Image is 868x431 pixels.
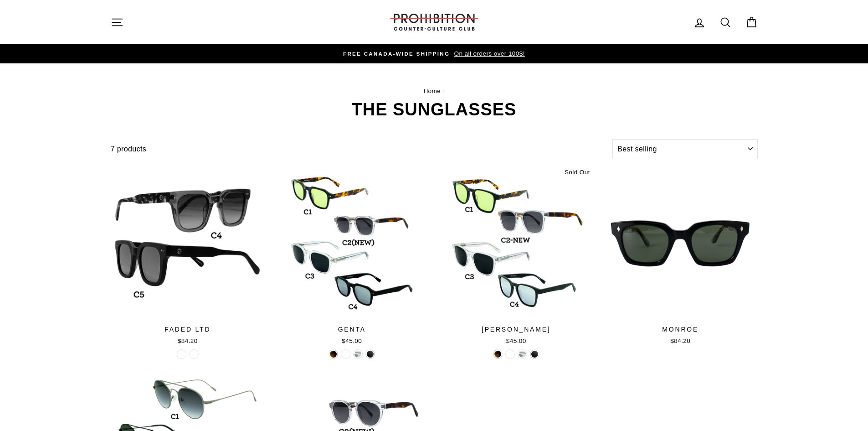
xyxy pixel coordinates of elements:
[275,337,429,346] div: $45.00
[275,325,429,334] div: GENTA
[389,14,480,31] img: PROHIBITION COUNTER-CULTURE CLUB
[111,166,265,349] a: FADED LTD$84.20
[439,166,594,349] a: [PERSON_NAME]$45.00
[603,337,758,346] div: $84.20
[423,88,441,94] a: Home
[439,325,594,334] div: [PERSON_NAME]
[343,51,450,57] span: FREE CANADA-WIDE SHIPPING
[452,50,524,57] span: On all orders over 100$!
[275,166,429,349] a: GENTA$45.00
[442,88,444,94] span: /
[560,166,593,179] div: Sold Out
[111,325,265,334] div: FADED LTD
[111,337,265,346] div: $84.20
[111,143,609,155] div: 7 products
[111,86,758,96] nav: breadcrumbs
[111,101,758,118] h1: THE SUNGLASSES
[439,337,594,346] div: $45.00
[603,166,758,349] a: MONROE$84.20
[113,49,755,59] a: FREE CANADA-WIDE SHIPPING On all orders over 100$!
[603,325,758,334] div: MONROE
